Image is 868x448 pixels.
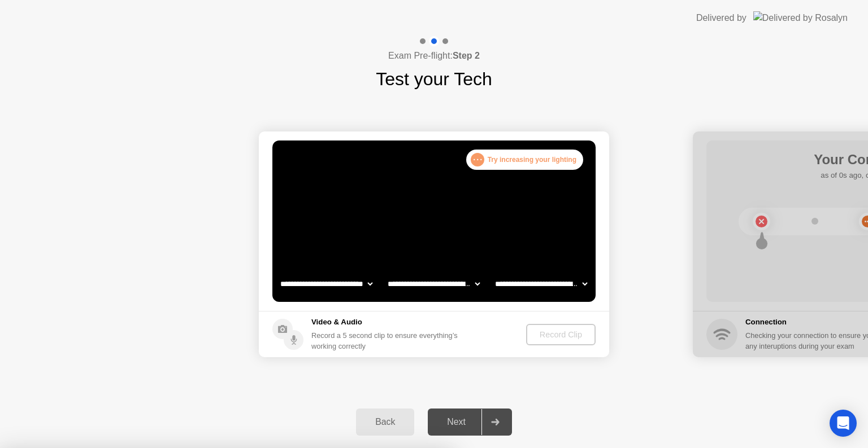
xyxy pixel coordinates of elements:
b: Step 2 [453,51,480,60]
h5: Video & Audio [311,317,462,328]
div: . . . [471,153,484,166]
div: Record a 5 second clip to ensure everything’s working correctly [311,330,462,352]
div: Record Clip [531,330,591,339]
select: Available cameras [278,273,375,295]
div: Delivered by [696,11,747,25]
select: Available microphones [493,273,589,295]
img: Delivered by Rosalyn [753,11,848,24]
h1: Test your Tech [376,65,492,93]
h4: Exam Pre-flight: [388,49,480,63]
div: Next [431,417,481,427]
select: Available speakers [385,273,482,295]
div: Back [359,417,411,427]
div: Open Intercom Messenger [830,410,857,437]
div: Try increasing your lighting [466,150,583,170]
